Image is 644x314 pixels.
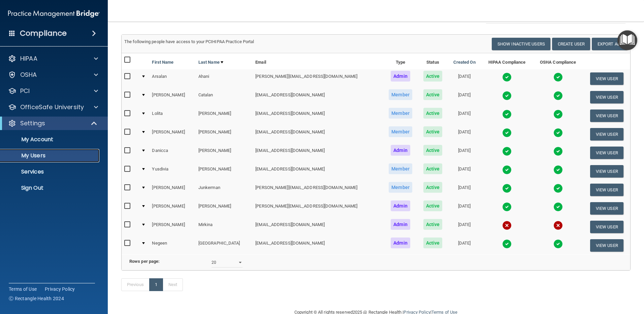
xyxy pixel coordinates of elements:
[448,181,481,199] td: [DATE]
[590,165,623,178] button: View User
[8,55,98,63] a: HIPAA
[502,221,512,230] img: cross.ca9f0e7f.svg
[149,162,195,181] td: Yusdivia
[481,53,533,69] th: HIPAA Compliance
[553,221,563,230] img: cross.ca9f0e7f.svg
[8,119,98,127] a: Settings
[121,278,150,291] a: Previous
[124,39,254,44] span: The following people have access to your PCIHIPAA Practice Portal
[448,88,481,106] td: [DATE]
[149,278,163,291] a: 1
[492,38,550,50] button: Show Inactive Users
[553,202,563,212] img: tick.e7d51cea.svg
[423,200,443,211] span: Active
[553,239,563,249] img: tick.e7d51cea.svg
[149,144,195,162] td: Danicca
[448,218,481,236] td: [DATE]
[196,88,253,106] td: Catalan
[590,147,623,159] button: View User
[8,87,98,95] a: PCI
[448,162,481,181] td: [DATE]
[149,69,195,88] td: Arsalan
[502,109,512,119] img: tick.e7d51cea.svg
[553,184,563,193] img: tick.e7d51cea.svg
[423,182,443,193] span: Active
[149,199,195,218] td: [PERSON_NAME]
[389,108,412,119] span: Member
[383,53,418,69] th: Type
[149,106,195,125] td: Lolita
[253,218,383,236] td: [EMAIL_ADDRESS][DOMAIN_NAME]
[533,53,583,69] th: OSHA Compliance
[149,181,195,199] td: [PERSON_NAME]
[4,152,96,159] p: My Users
[8,71,98,79] a: OSHA
[149,236,195,254] td: Negeen
[253,162,383,181] td: [EMAIL_ADDRESS][DOMAIN_NAME]
[418,53,448,69] th: Status
[453,58,476,66] a: Created On
[502,128,512,137] img: tick.e7d51cea.svg
[502,184,512,193] img: tick.e7d51cea.svg
[253,236,383,254] td: [EMAIL_ADDRESS][DOMAIN_NAME]
[9,295,64,302] span: Ⓒ Rectangle Health 2024
[9,286,37,292] a: Terms of Use
[152,58,173,66] a: First Name
[196,106,253,125] td: [PERSON_NAME]
[4,185,96,191] p: Sign Out
[20,29,67,38] h4: Compliance
[423,89,443,100] span: Active
[423,145,443,156] span: Active
[391,238,410,248] span: Admin
[20,55,37,63] p: HIPAA
[502,147,512,156] img: tick.e7d51cea.svg
[590,202,623,215] button: View User
[253,125,383,144] td: [EMAIL_ADDRESS][DOMAIN_NAME]
[389,163,412,174] span: Member
[448,199,481,218] td: [DATE]
[502,91,512,100] img: tick.e7d51cea.svg
[590,128,623,140] button: View User
[8,103,98,111] a: OfficeSafe University
[196,69,253,88] td: Ahani
[196,199,253,218] td: [PERSON_NAME]
[553,128,563,137] img: tick.e7d51cea.svg
[617,30,637,50] button: Open Resource Center
[553,165,563,175] img: tick.e7d51cea.svg
[8,7,100,21] img: PMB logo
[253,69,383,88] td: [PERSON_NAME][EMAIL_ADDRESS][DOMAIN_NAME]
[253,53,383,69] th: Email
[4,168,96,175] p: Services
[423,126,443,137] span: Active
[149,125,195,144] td: [PERSON_NAME]
[391,145,410,156] span: Admin
[149,218,195,236] td: [PERSON_NAME]
[20,87,30,95] p: PCI
[592,38,627,50] a: Export All
[129,259,160,264] b: Rows per page:
[502,72,512,82] img: tick.e7d51cea.svg
[423,238,443,248] span: Active
[423,71,443,82] span: Active
[391,219,410,230] span: Admin
[423,163,443,174] span: Active
[196,144,253,162] td: [PERSON_NAME]
[590,72,623,85] button: View User
[253,181,383,199] td: [PERSON_NAME][EMAIL_ADDRESS][DOMAIN_NAME]
[590,109,623,122] button: View User
[253,199,383,218] td: [PERSON_NAME][EMAIL_ADDRESS][DOMAIN_NAME]
[590,91,623,103] button: View User
[253,144,383,162] td: [EMAIL_ADDRESS][DOMAIN_NAME]
[553,147,563,156] img: tick.e7d51cea.svg
[448,69,481,88] td: [DATE]
[196,236,253,254] td: [GEOGRAPHIC_DATA]
[423,108,443,119] span: Active
[20,103,84,111] p: OfficeSafe University
[20,71,37,79] p: OSHA
[553,72,563,82] img: tick.e7d51cea.svg
[590,239,623,252] button: View User
[553,91,563,100] img: tick.e7d51cea.svg
[527,266,636,293] iframe: Drift Widget Chat Controller
[196,181,253,199] td: Junkerman
[552,38,590,50] button: Create User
